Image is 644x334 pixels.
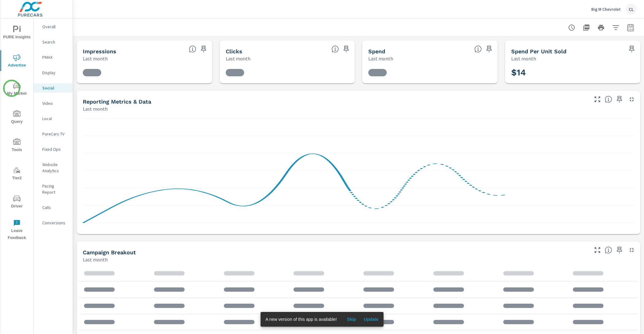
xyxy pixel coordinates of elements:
button: Make Fullscreen [592,245,602,255]
h5: Spend [368,48,385,55]
button: Apply Filters [610,21,622,34]
span: Save this to your personalized report [484,44,494,54]
p: PureCars TV [42,131,68,137]
span: This is a summary of Social performance results by campaign. Each column can be sorted. [605,246,612,254]
p: Last month [368,55,393,62]
h5: Reporting Metrics & Data [83,98,151,105]
span: A new version of this app is available! [266,317,337,322]
p: Pacing Report [42,183,68,195]
h5: Impressions [83,48,116,55]
button: Update [361,314,381,324]
p: Last month [226,55,251,62]
span: Tools [2,139,32,154]
button: Skip [342,314,361,324]
span: My Market [2,82,32,97]
div: Fixed Ops [34,145,73,154]
div: PureCars TV [34,129,73,139]
p: Last month [83,105,108,112]
div: Overall [34,22,73,31]
button: Select Date Range [624,21,637,34]
button: Make Fullscreen [592,94,602,104]
button: "Export Report to PDF" [580,21,592,34]
span: Save this to your personalized report [627,44,637,54]
div: Display [34,68,73,77]
button: Print Report [595,21,607,34]
p: Last month [511,55,536,62]
h5: Campaign Breakout [83,249,136,256]
span: Save this to your personalized report [615,245,624,255]
p: Video [42,100,68,106]
h3: $14 [511,67,634,78]
h5: Spend Per Unit Sold [511,48,566,55]
p: Local [42,116,68,122]
div: PMAX [34,53,73,62]
p: Conversions [42,220,68,226]
span: Save this to your personalized report [615,94,624,104]
div: Conversions [34,218,73,227]
div: Pacing Report [34,181,73,197]
div: Website Analytics [34,160,73,175]
span: The amount of money spent on advertising during the period. [474,45,482,53]
p: Fixed Ops [42,146,68,152]
p: Calls [42,204,68,211]
span: PURE Insights [2,26,32,41]
span: Tier2 [2,167,32,182]
div: Calls [34,203,73,212]
p: Last month [83,256,108,263]
span: Understand Social data over time and see how metrics compare to each other. [605,96,612,103]
p: Display [42,70,68,76]
p: PMAX [42,54,68,60]
span: Update [364,317,378,322]
span: Skip [344,317,359,322]
div: Local [34,114,73,123]
div: nav menu [0,18,33,244]
div: Social [34,83,73,93]
span: Driver [2,195,32,210]
span: Advertise [2,54,32,69]
p: Social [42,85,68,91]
span: The number of times an ad was clicked by a consumer. [332,45,339,53]
span: Save this to your personalized report [341,44,351,54]
span: Save this to your personalized report [199,44,209,54]
div: Video [34,99,73,108]
span: The number of times an ad was shown on your behalf. [189,45,196,53]
div: Search [34,37,73,47]
p: Overall [42,24,68,30]
p: Website Analytics [42,161,68,174]
span: Query [2,110,32,125]
div: CL [626,4,637,15]
h5: Clicks [226,48,242,55]
button: Minimize Widget [627,245,637,255]
p: Last month [83,55,108,62]
button: Minimize Widget [627,94,637,104]
p: Big M Chevrolet [591,6,621,12]
span: Leave Feedback [2,219,32,241]
p: Search [42,39,68,45]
